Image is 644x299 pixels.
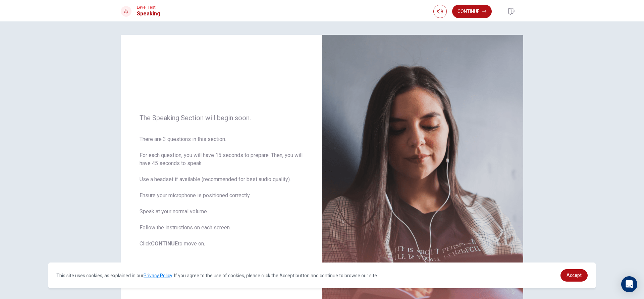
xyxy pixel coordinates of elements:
[567,273,582,278] span: Accept
[48,263,596,288] div: cookieconsent
[137,10,160,18] h1: Speaking
[140,114,303,122] span: The Speaking Section will begin soon.
[144,273,172,278] a: Privacy Policy
[621,276,637,292] div: Open Intercom Messenger
[560,269,588,282] a: dismiss cookie message
[140,135,303,248] span: There are 3 questions in this section. For each question, you will have 15 seconds to prepare. Th...
[151,240,178,247] b: CONTINUE
[452,5,492,18] button: Continue
[137,5,160,10] span: Level Test
[56,273,378,278] span: This site uses cookies, as explained in our . If you agree to the use of cookies, please click th...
